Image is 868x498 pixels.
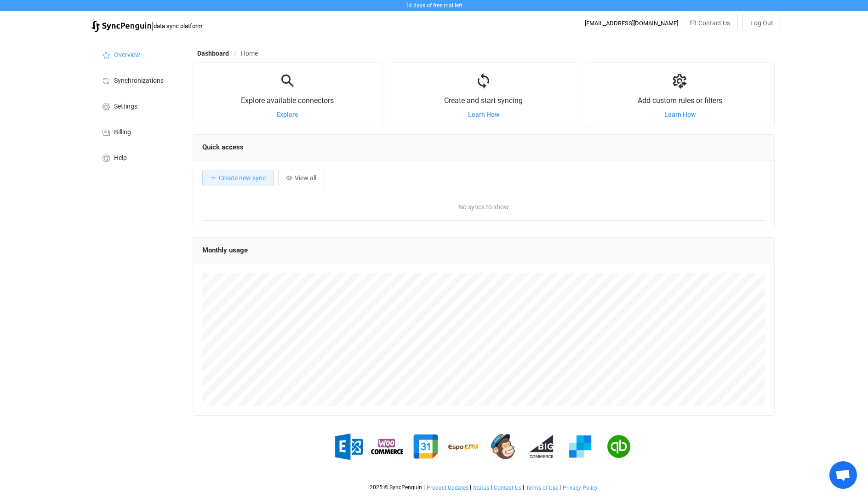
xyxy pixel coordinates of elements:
[370,484,422,491] span: 2025 © SyncPenguin
[91,19,202,32] a: |data sync platform
[278,170,324,186] button: View all
[494,485,521,491] span: Contact Us
[91,21,151,32] img: syncpenguin.svg
[525,430,558,463] img: big-commerce.png
[603,430,635,463] img: quickbooks.png
[295,174,316,182] span: View all
[114,155,127,162] span: Help
[202,246,248,254] span: Monthly usage
[423,484,425,491] span: |
[371,430,403,463] img: woo-commerce.png
[91,41,183,67] a: Overview
[276,111,298,118] a: Explore
[426,485,469,491] a: Product Updates
[332,430,365,463] img: exchange.png
[197,50,258,57] div: Breadcrumb
[154,23,202,29] span: data sync platform
[560,484,561,491] span: |
[114,52,140,59] span: Overview
[470,484,471,491] span: |
[829,461,857,489] a: Open chat
[468,111,499,118] a: Learn How
[493,485,522,491] a: Contact Us
[491,484,492,491] span: |
[585,20,678,27] div: [EMAIL_ADDRESS][DOMAIN_NAME]
[410,430,442,463] img: google.png
[241,50,258,57] span: Home
[664,111,696,118] a: Learn How
[343,193,624,221] span: No syncs to show
[91,67,183,93] a: Synchronizations
[91,119,183,144] a: Billing
[202,143,244,151] span: Quick access
[742,15,781,31] button: Log Out
[523,484,524,491] span: |
[202,170,274,186] button: Create new sync
[219,174,266,182] span: Create new sync
[405,2,463,9] span: 14 days of free trial left
[444,96,523,105] span: Create and start syncing
[525,485,559,491] a: Terms of Use
[114,77,164,85] span: Synchronizations
[473,485,490,491] a: Status
[698,19,730,27] span: Contact Us
[91,144,183,170] a: Help
[114,129,131,136] span: Billing
[750,19,773,27] span: Log Out
[448,430,480,463] img: espo-crm.png
[114,103,137,110] span: Settings
[487,430,519,463] img: mailchimp.png
[682,15,738,31] button: Contact Us
[241,96,334,105] span: Explore available connectors
[638,96,722,105] span: Add custom rules or filters
[564,430,596,463] img: sendgrid.png
[562,485,598,491] a: Privacy Policy
[197,50,229,57] span: Dashboard
[151,19,154,32] span: |
[91,93,183,119] a: Settings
